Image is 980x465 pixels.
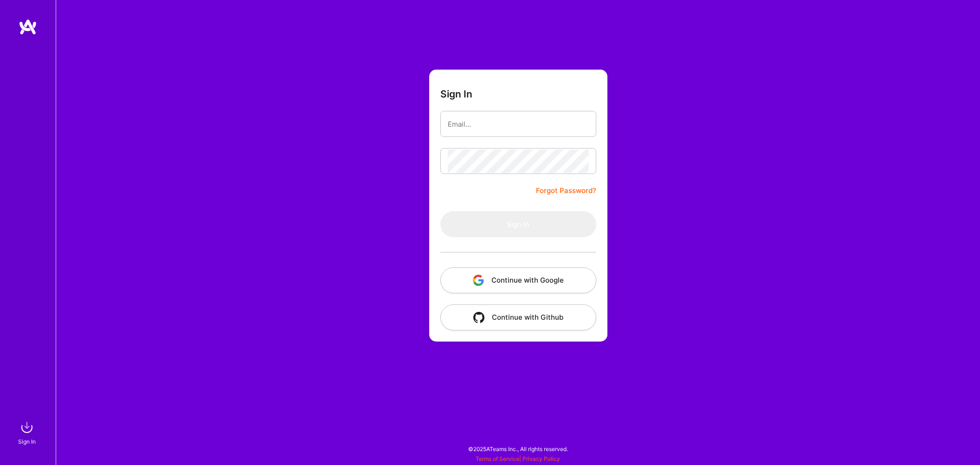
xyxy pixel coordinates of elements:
[522,455,560,462] a: Privacy Policy
[18,437,36,446] div: Sign In
[473,312,484,323] img: icon
[18,418,36,437] img: sign in
[476,455,560,462] span: |
[56,437,980,460] div: © 2025 ATeams Inc., All rights reserved.
[448,112,589,136] input: Email...
[19,19,37,35] img: logo
[440,88,472,100] h3: Sign In
[440,304,596,330] button: Continue with Github
[473,275,484,286] img: icon
[476,455,519,462] a: Terms of Service
[440,267,596,293] button: Continue with Google
[536,185,596,196] a: Forgot Password?
[440,211,596,237] button: Sign In
[19,418,36,446] a: sign inSign In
